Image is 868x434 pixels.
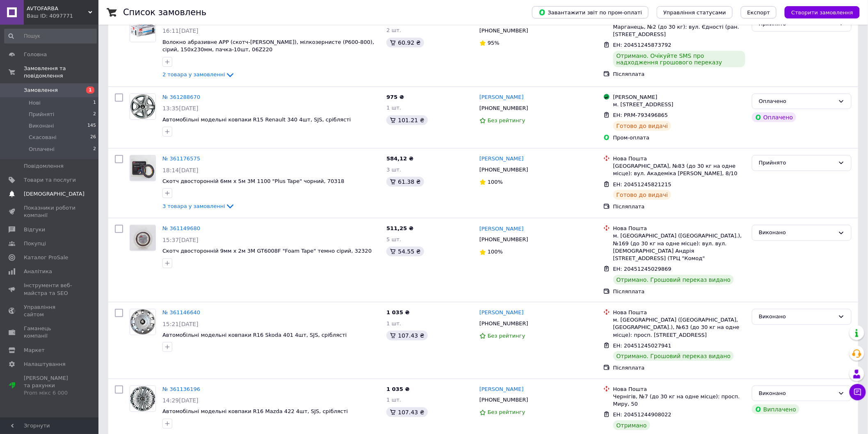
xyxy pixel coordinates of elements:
div: Виконано [759,313,835,321]
div: 61.38 ₴ [386,177,424,187]
span: 5 шт. [386,236,401,242]
span: Скотч двосторонній 6мм х 5м 3M 1100 "Plus Tape" чорний, 70318 [162,178,344,184]
a: Фото товару [130,155,156,181]
span: 1 [93,99,96,107]
div: 60.92 ₴ [386,38,424,48]
a: [PERSON_NAME] [480,386,524,393]
span: 1 [86,87,94,94]
div: [PHONE_NUMBER] [478,103,530,114]
a: Автомобільні модельні ковпаки R15 Renault 340 4шт, SJS, сріблясті [162,116,351,123]
div: Пром-оплата [613,134,745,142]
span: 1 шт. [386,320,401,327]
img: Фото товару [130,155,155,181]
span: Покупці [24,240,46,247]
span: 2 [93,146,96,153]
div: 101.21 ₴ [386,115,427,125]
div: Виплачено [752,404,799,414]
img: Фото товару [130,94,155,119]
span: 1 шт. [386,105,401,111]
span: 584,12 ₴ [386,155,413,162]
span: ЕН: 20451245029869 [613,266,672,272]
span: Без рейтингу [488,409,525,415]
div: Післяплата [613,71,745,78]
a: Скотч двосторонній 9мм х 2м 3M GT6008F "Foam Tape" темно сірий, 32320 [162,248,372,254]
div: Отримано [613,420,650,430]
img: Фото товару [130,386,155,411]
span: ЕН: 20451244908022 [613,411,672,418]
a: № 361149680 [162,225,200,231]
span: 100% [488,179,503,185]
div: Оплачено [752,112,796,122]
span: Повідомлення [24,162,64,170]
span: Управління сайтом [24,304,76,318]
span: 145 [87,122,96,130]
span: 2 товара у замовленні [162,72,225,78]
div: 107.43 ₴ [386,331,427,340]
div: м. [GEOGRAPHIC_DATA] ([GEOGRAPHIC_DATA], [GEOGRAPHIC_DATA].), №63 (до 30 кг на одне місце): просп... [613,316,745,339]
a: [PERSON_NAME] [480,94,524,101]
span: Аналітика [24,268,52,275]
a: Волокно абразивне APP (скотч-[PERSON_NAME]), мілкозернисте (P600-800), сірий, 150x230мм, пачка-10... [162,39,374,53]
span: Головна [24,51,47,58]
span: 1 шт. [386,397,401,403]
span: 1 035 ₴ [386,386,409,392]
span: 15:21[DATE] [162,321,199,327]
div: [PHONE_NUMBER] [478,318,530,329]
button: Завантажити звіт по пром-оплаті [532,6,649,18]
span: Без рейтингу [488,117,525,123]
span: Без рейтингу [488,333,525,339]
div: Прийнято [759,159,835,167]
span: Створити замовлення [791,9,853,16]
div: м. [STREET_ADDRESS] [613,101,745,108]
div: Ваш ID: 4097771 [27,12,98,20]
span: Каталог ProSale [24,254,68,261]
div: [PHONE_NUMBER] [478,234,530,245]
a: [PERSON_NAME] [480,309,524,317]
button: Управління статусами [657,6,733,18]
div: Готово до видачі [613,190,672,200]
span: 13:35[DATE] [162,105,199,112]
span: Інструменти веб-майстра та SEO [24,282,76,297]
a: Створити замовлення [777,9,860,15]
div: Отримано. Грошовий переказ видано [613,351,734,361]
div: 54.55 ₴ [386,247,424,256]
span: Гаманець компанії [24,325,76,340]
img: Фото товару [130,16,155,42]
a: № 361288670 [162,94,200,100]
button: Чат з покупцем [850,384,866,400]
span: Прийняті [29,111,54,118]
span: ЕН: PRM-793496865 [613,112,668,118]
span: 95% [488,40,500,46]
div: Отримано. Очікуйте SMS про надходження грошового переказу [613,51,745,67]
span: Автомобільні модельні ковпаки R16 Skoda 401 4шт, SJS, сріблясті [162,332,347,338]
span: Завантажити звіт по пром-оплаті [539,9,642,16]
a: Автомобільні модельні ковпаки R16 Mazda 422 4шт, SJS, сріблясті [162,408,348,414]
span: [DEMOGRAPHIC_DATA] [24,190,85,198]
span: 16:11[DATE] [162,27,199,34]
span: Нові [29,99,41,107]
div: [PHONE_NUMBER] [478,25,530,36]
span: 975 ₴ [386,94,404,100]
span: [PERSON_NAME] та рахунки [24,375,76,397]
div: Prom мікс 6 000 [24,389,76,397]
span: 14:29[DATE] [162,397,199,404]
a: Фото товару [130,16,156,42]
img: Фото товару [130,225,155,251]
span: Управління статусами [663,9,726,16]
a: № 361136196 [162,386,200,392]
span: Показники роботи компанії [24,204,76,219]
div: Чернігів, №7 (до 30 кг на одне місце): просп. Миру, 50 [613,393,745,408]
span: Товари та послуги [24,176,76,184]
span: Замовлення та повідомлення [24,65,98,80]
div: Післяплата [613,288,745,295]
div: Післяплата [613,203,745,210]
span: Налаштування [24,361,66,368]
span: 2 [93,111,96,118]
div: [PERSON_NAME] [613,94,745,101]
span: Оплачені [29,146,55,153]
div: Готово до видачі [613,121,672,131]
